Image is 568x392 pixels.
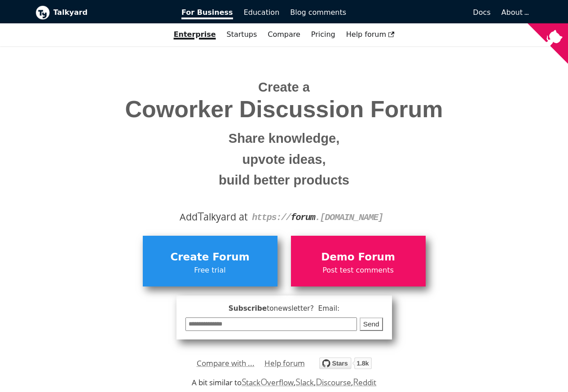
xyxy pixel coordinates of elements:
span: T [198,208,204,224]
a: Docs [352,5,496,20]
a: Pricing [306,27,341,42]
a: StackOverflow [242,377,294,388]
a: For Business [176,5,238,20]
span: Demo Forum [295,249,421,266]
a: Star debiki/talkyard on GitHub [319,359,372,372]
a: Demo ForumPost test comments [291,236,426,286]
a: Talkyard logoTalkyard [35,5,169,20]
span: Post test comments [295,264,421,276]
span: Create Forum [147,249,273,266]
span: O [260,375,268,388]
a: Enterprise [168,27,221,42]
span: R [353,375,359,388]
img: Talkyard logo [35,5,50,20]
span: to newsletter ? Email: [267,304,339,313]
span: Create a [258,80,310,94]
a: Startups [221,27,263,42]
a: Reddit [353,377,376,388]
b: Talkyard [53,7,169,18]
span: S [295,375,300,388]
div: Add alkyard at [42,209,526,225]
span: S [242,375,247,388]
a: Education [238,5,285,20]
span: Education [244,8,280,17]
a: Slack [295,377,313,388]
span: Blog comments [290,8,346,17]
span: Free trial [147,264,273,276]
a: Compare with ... [197,357,255,370]
strong: forum [291,212,315,223]
a: Blog comments [285,5,352,20]
a: Help forum [264,357,305,370]
small: Share knowledge, [42,128,526,149]
a: Discourse [316,377,351,388]
a: Help forum [341,27,400,42]
span: Coworker Discussion Forum [42,97,526,122]
small: upvote ideas, [42,149,526,170]
button: Send [360,317,383,331]
small: build better products [42,170,526,191]
span: Help forum [346,30,395,39]
span: Docs [473,8,490,17]
a: About [502,8,528,17]
span: Subscribe [185,303,383,314]
span: For Business [181,8,233,19]
a: Compare [268,30,300,39]
code: https:// . [DOMAIN_NAME] [252,212,383,223]
span: D [316,375,322,388]
a: Create ForumFree trial [143,236,277,286]
img: talkyard.svg [319,357,372,369]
